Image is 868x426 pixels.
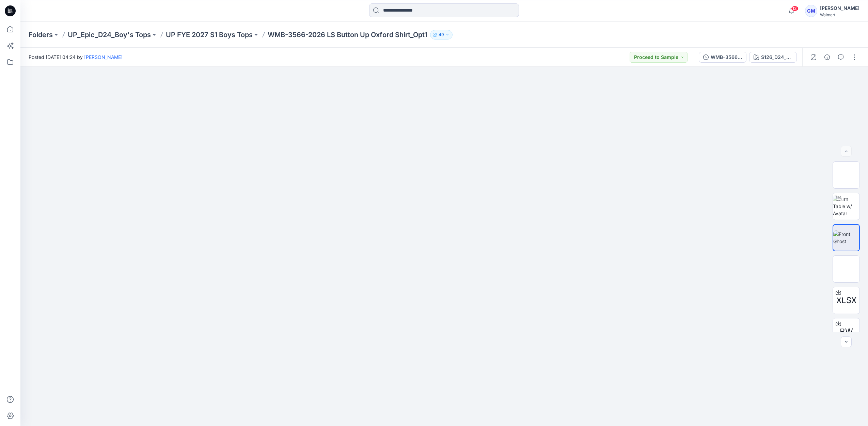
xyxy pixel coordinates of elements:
[833,195,859,217] img: Turn Table w/ Avatar
[699,52,746,63] button: WMB-3566-2026 LS Button Up Oxford Shirt_Opt1_Full Colorway
[761,53,792,61] div: S126_D24_WN_Stripe_Newstone_M24939D_Opt1
[29,53,123,61] span: Posted [DATE] 04:24 by
[29,30,53,40] a: Folders
[268,30,427,40] p: WMB-3566-2026 LS Button Up Oxford Shirt_Opt1
[840,326,853,338] span: BW
[430,30,453,40] button: 49
[820,12,859,17] div: Walmart
[84,54,123,60] a: [PERSON_NAME]
[439,31,444,38] p: 49
[822,52,833,63] button: Details
[833,231,859,245] img: Front Ghost
[836,294,856,306] span: XLSX
[166,30,253,40] a: UP FYE 2027 S1 Boys Tops
[820,4,859,12] div: [PERSON_NAME]
[711,53,742,61] div: WMB-3566-2026 LS Button Up Oxford Shirt_Opt1_Full Colorway
[791,6,799,11] span: 13
[68,30,151,40] a: UP_Epic_D24_Boy's Tops
[833,262,859,276] img: Back Ghost
[749,52,797,63] button: S126_D24_WN_Stripe_Newstone_M24939D_Opt1
[805,5,817,17] div: GM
